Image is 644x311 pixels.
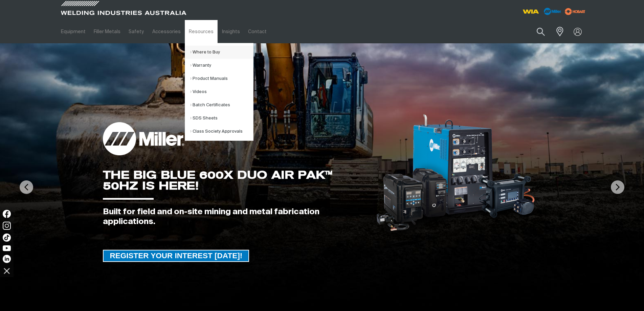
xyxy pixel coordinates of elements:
a: Batch Certificates [190,98,253,112]
img: hide socials [1,265,13,276]
div: Built for field and on-site mining and metal fabrication applications. [103,207,365,227]
ul: Resources Submenu [185,43,253,141]
a: Safety [125,20,148,43]
a: Filler Metals [90,20,125,43]
img: TikTok [3,234,11,242]
a: Resources [185,20,218,43]
img: Facebook [3,210,11,218]
a: Product Manuals [190,72,253,85]
img: miller [563,6,587,17]
a: REGISTER YOUR INTEREST TODAY! [103,250,249,262]
img: PrevArrow [20,180,33,194]
span: REGISTER YOUR INTEREST [DATE]! [104,250,248,262]
a: Warranty [190,59,253,72]
a: Videos [190,85,253,98]
input: Product name or item number... [520,24,552,40]
nav: Main [57,20,455,43]
button: Search products [529,24,552,40]
a: Accessories [148,20,185,43]
a: Contact [244,20,271,43]
img: LinkedIn [3,255,11,263]
a: SDS Sheets [190,112,253,125]
img: Instagram [3,222,11,230]
div: THE BIG BLUE 600X DUO AIR PAK™ 50HZ IS HERE! [103,170,365,191]
img: NextArrow [611,180,624,194]
a: Class Society Approvals [190,125,253,138]
a: Equipment [57,20,90,43]
img: YouTube [3,245,11,251]
a: Where to Buy [190,46,253,59]
a: Insights [218,20,244,43]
